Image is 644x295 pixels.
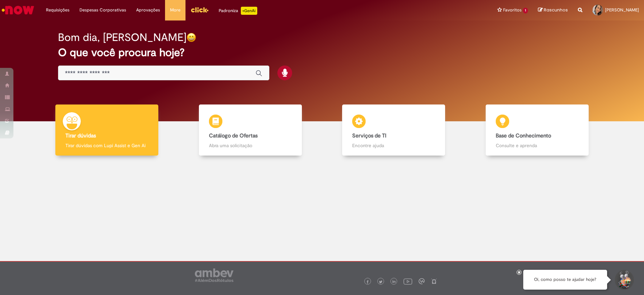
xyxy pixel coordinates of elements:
button: Iniciar Conversa de Suporte [614,270,634,290]
span: Requisições [46,7,69,13]
span: Favoritos [503,7,522,13]
p: Abra uma solicitação [209,142,292,149]
a: Rascunhos [538,7,568,13]
p: Tirar dúvidas com Lupi Assist e Gen Ai [65,142,148,149]
img: click_logo_yellow_360x200.png [191,5,209,15]
span: Despesas Corporativas [79,7,126,13]
span: 1 [523,8,528,13]
img: ServiceNow [1,3,35,17]
b: Catálogo de Ofertas [209,132,258,139]
h2: Bom dia, [PERSON_NAME] [58,32,186,43]
b: Base de Conhecimento [496,132,551,139]
span: Aprovações [136,7,160,13]
img: logo_footer_youtube.png [404,277,412,286]
p: +GenAi [241,7,257,15]
span: [PERSON_NAME] [605,7,639,13]
img: happy-face.png [186,33,196,42]
img: logo_footer_linkedin.png [392,280,396,284]
p: Encontre ajuda [352,142,435,149]
img: logo_footer_facebook.png [366,280,369,284]
span: More [170,7,180,13]
span: Rascunhos [544,7,568,13]
p: Consulte e aprenda [496,142,579,149]
img: logo_footer_naosei.png [431,278,437,284]
div: Oi, como posso te ajudar hoje? [523,270,607,290]
a: Serviços de TI Encontre ajuda [322,104,466,156]
img: logo_footer_workplace.png [419,278,425,284]
h2: O que você procura hoje? [58,47,586,58]
div: Padroniza [219,7,257,15]
a: Tirar dúvidas Tirar dúvidas com Lupi Assist e Gen Ai [35,104,179,156]
img: logo_footer_ambev_rotulo_gray.png [195,268,233,282]
b: Tirar dúvidas [65,132,96,139]
a: Catálogo de Ofertas Abra uma solicitação [179,104,322,156]
b: Serviços de TI [352,132,386,139]
a: Base de Conhecimento Consulte e aprenda [466,104,609,156]
img: logo_footer_twitter.png [379,280,382,284]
